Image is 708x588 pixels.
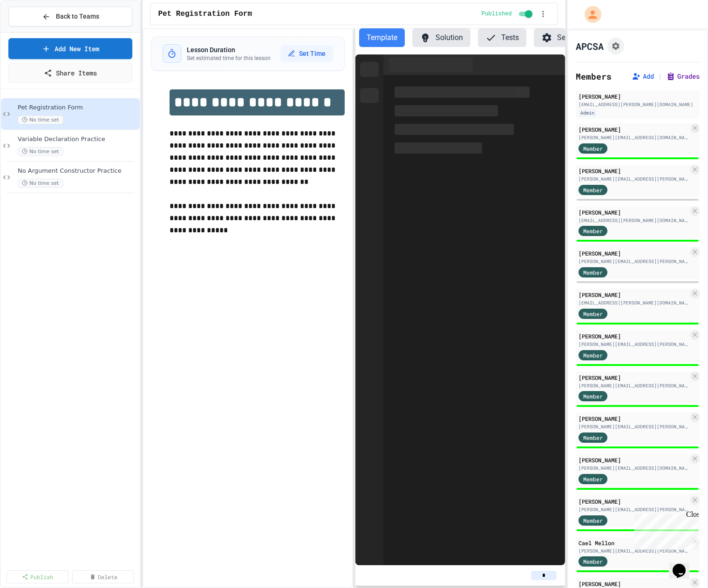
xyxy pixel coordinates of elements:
[579,341,688,348] div: [PERSON_NAME][EMAIL_ADDRESS][PERSON_NAME][DOMAIN_NAME]
[72,570,134,583] a: Delete
[583,186,603,194] span: Member
[579,539,688,547] div: Cael Mellon
[583,227,603,235] span: Member
[8,63,132,83] a: Share Items
[579,373,688,382] div: [PERSON_NAME]
[579,167,688,175] div: [PERSON_NAME]
[7,570,68,583] a: Publish
[579,109,596,117] div: Admin
[583,268,603,277] span: Member
[579,208,688,216] div: [PERSON_NAME]
[579,465,688,472] div: [PERSON_NAME][EMAIL_ADDRESS][DOMAIN_NAME]
[576,70,612,83] h2: Members
[8,7,132,27] button: Back to Teams
[280,45,333,62] button: Set Time
[583,516,603,525] span: Member
[18,147,63,156] span: No time set
[583,351,603,359] span: Member
[18,167,138,175] span: No Argument Constructor Practice
[579,92,697,101] div: [PERSON_NAME]
[534,28,592,47] button: Settings
[579,506,688,513] div: [PERSON_NAME][EMAIL_ADDRESS][PERSON_NAME][DOMAIN_NAME]
[583,144,603,153] span: Member
[579,176,688,182] div: [PERSON_NAME][EMAIL_ADDRESS][PERSON_NAME][DOMAIN_NAME]
[478,28,526,47] button: Tests
[4,4,64,59] div: Chat with us now!Close
[579,547,688,554] div: [PERSON_NAME][EMAIL_ADDRESS][PERSON_NAME][DOMAIN_NAME]
[187,45,271,54] h3: Lesson Duration
[412,28,470,47] button: Solution
[579,258,688,265] div: [PERSON_NAME][EMAIL_ADDRESS][PERSON_NAME][DOMAIN_NAME]
[482,8,534,20] div: Content is published and visible to students
[579,332,688,340] div: [PERSON_NAME]
[359,28,405,47] button: Template
[579,134,688,141] div: [PERSON_NAME][EMAIL_ADDRESS][DOMAIN_NAME]
[632,72,654,81] button: Add
[579,217,688,224] div: [EMAIL_ADDRESS][PERSON_NAME][DOMAIN_NAME]
[607,38,624,54] button: Assignment Settings
[666,72,700,81] button: Grades
[583,557,603,566] span: Member
[579,382,688,389] div: [PERSON_NAME][EMAIL_ADDRESS][PERSON_NAME][DOMAIN_NAME]
[187,54,271,62] p: Set estimated time for this lesson
[579,456,688,464] div: [PERSON_NAME]
[579,414,688,423] div: [PERSON_NAME]
[579,125,688,134] div: [PERSON_NAME]
[579,580,688,588] div: [PERSON_NAME]
[576,40,604,53] h1: APCSA
[18,179,63,188] span: No time set
[583,310,603,318] span: Member
[631,510,699,550] iframe: chat widget
[8,38,132,59] a: Add New Item
[579,423,688,430] div: [PERSON_NAME][EMAIL_ADDRESS][PERSON_NAME][DOMAIN_NAME]
[18,104,138,112] span: Pet Registration Form
[669,551,699,579] iframe: chat widget
[658,71,662,82] span: |
[583,433,603,442] span: Member
[583,475,603,483] span: Member
[579,497,688,506] div: [PERSON_NAME]
[18,115,63,124] span: No time set
[579,299,688,306] div: [EMAIL_ADDRESS][PERSON_NAME][DOMAIN_NAME]
[579,101,697,108] div: [EMAIL_ADDRESS][PERSON_NAME][DOMAIN_NAME]
[579,249,688,257] div: [PERSON_NAME]
[18,135,138,143] span: Variable Declaration Practice
[158,8,252,20] span: Pet Registration Form
[56,12,99,21] span: Back to Teams
[583,392,603,400] span: Member
[579,291,688,299] div: [PERSON_NAME]
[575,4,604,25] div: My Account
[482,10,512,18] span: Published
